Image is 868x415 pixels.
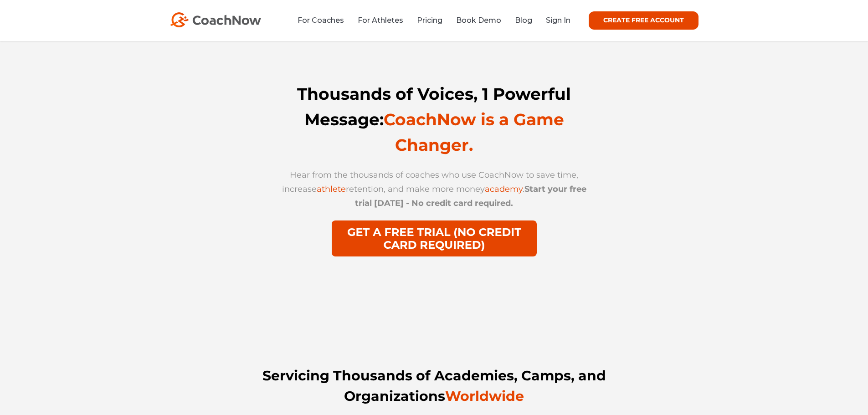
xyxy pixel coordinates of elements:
[355,184,586,208] strong: Start your free trial [DATE] - No credit card required.
[456,16,501,25] a: Book Demo
[317,184,346,194] a: athlete
[515,16,532,25] a: Blog
[298,16,344,25] a: For Coaches
[417,16,442,25] a: Pricing
[546,16,570,25] a: Sign In
[384,109,564,155] span: CoachNow is a Game Changer.
[262,367,606,405] strong: Servicing Thousands of Academies, Camps, and Organizations
[170,12,261,27] img: CoachNow Logo
[358,16,403,25] a: For Athletes
[297,84,571,155] strong: Thousands of Voices, 1 Powerful Message:
[445,388,524,405] span: Worldwide
[332,220,537,256] img: GET A FREE TRIAL (NO CREDIT CARD REQUIRED)
[282,170,586,208] span: Hear from the thousands of coaches who use CoachNow to save time, increase retention, and make mo...
[589,11,699,30] a: CREATE FREE ACCOUNT
[485,184,523,194] a: academy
